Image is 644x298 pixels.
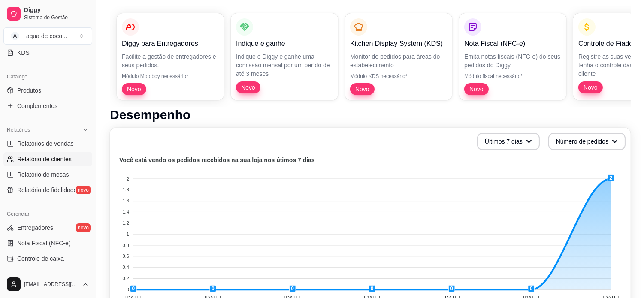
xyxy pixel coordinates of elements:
tspan: 1.4 [123,209,129,214]
a: Controle de caixa [3,252,92,265]
tspan: 1.2 [123,220,129,226]
button: Número de pedidos [548,133,626,150]
p: Indique e ganhe [236,39,333,49]
span: A [11,32,19,40]
tspan: 0.8 [123,243,129,248]
a: Relatórios de vendas [3,137,92,151]
p: Diggy para Entregadores [122,39,219,49]
span: Novo [124,85,145,93]
span: Relatório de fidelidade [17,186,77,194]
button: Kitchen Display System (KDS)Monitor de pedidos para áreas do estabelecimentoMódulo KDS necessário... [345,13,452,100]
span: [EMAIL_ADDRESS][DOMAIN_NAME] [24,281,79,288]
div: agua de coco ... [26,32,67,40]
button: Diggy para EntregadoresFacilite a gestão de entregadores e seus pedidos.Módulo Motoboy necessário... [117,13,224,100]
span: Entregadores [17,223,53,232]
a: Complementos [3,99,92,113]
p: Módulo Motoboy necessário* [122,73,219,80]
a: Entregadoresnovo [3,221,92,235]
a: KDS [3,46,92,60]
button: Últimos 7 dias [477,133,540,150]
p: Nota Fiscal (NFC-e) [464,39,561,49]
div: Gerenciar [3,207,92,221]
span: Novo [352,85,373,93]
a: DiggySistema de Gestão [3,3,92,24]
span: Sistema de Gestão [24,14,89,21]
tspan: 0 [127,287,129,292]
a: Produtos [3,84,92,97]
span: Diggy [24,6,89,14]
a: Nota Fiscal (NFC-e) [3,236,92,250]
p: Facilite a gestão de entregadores e seus pedidos. [122,52,219,69]
p: Indique o Diggy e ganhe uma comissão mensal por um perído de até 3 meses [236,52,333,78]
span: Novo [238,83,259,92]
a: Relatório de fidelidadenovo [3,183,92,197]
span: Complementos [17,102,57,110]
span: Novo [466,85,487,93]
p: Kitchen Display System (KDS) [350,39,447,49]
tspan: 2 [127,176,129,181]
h1: Desempenho [110,107,631,123]
tspan: 0.6 [123,254,129,259]
span: Relatório de mesas [17,170,69,179]
span: Relatório de clientes [17,155,72,163]
span: Controle de caixa [17,254,64,263]
div: Catálogo [3,70,92,84]
button: Nota Fiscal (NFC-e)Emita notas fiscais (NFC-e) do seus pedidos do DiggyMódulo fiscal necessário*Novo [459,13,566,100]
text: Você está vendo os pedidos recebidos na sua loja nos útimos 7 dias [119,157,315,164]
button: Indique e ganheIndique o Diggy e ganhe uma comissão mensal por um perído de até 3 mesesNovo [231,13,338,100]
tspan: 1.6 [123,198,129,203]
tspan: 0.4 [123,265,129,270]
button: [EMAIL_ADDRESS][DOMAIN_NAME] [3,274,92,295]
span: Controle de fiado [17,270,63,278]
span: KDS [17,48,30,57]
p: Emita notas fiscais (NFC-e) do seus pedidos do Diggy [464,52,561,69]
tspan: 0.2 [123,276,129,281]
span: Relatórios de vendas [17,139,74,148]
p: Monitor de pedidos para áreas do estabelecimento [350,52,447,69]
tspan: 1.8 [123,187,129,193]
p: Módulo fiscal necessário* [464,73,561,80]
tspan: 1 [127,232,129,237]
span: Produtos [17,86,41,95]
span: Relatórios [7,126,30,133]
button: Select a team [3,27,92,45]
p: Módulo KDS necessário* [350,73,447,80]
a: Controle de fiado [3,267,92,281]
a: Relatório de clientes [3,152,92,166]
span: Nota Fiscal (NFC-e) [17,239,70,247]
a: Relatório de mesas [3,168,92,181]
span: Novo [580,83,601,92]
